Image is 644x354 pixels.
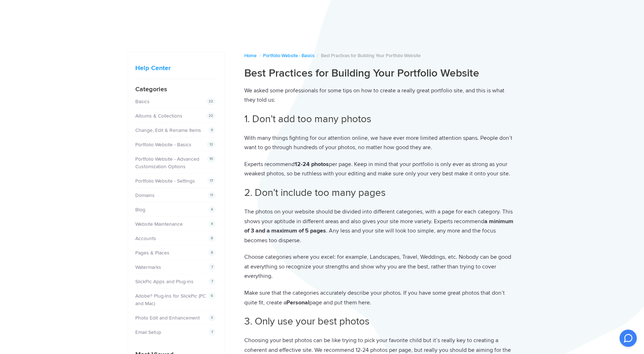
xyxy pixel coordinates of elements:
[208,292,216,299] span: 6
[208,235,216,242] span: 8
[207,141,216,148] span: 12
[135,315,200,321] a: Photo Edit and Enhancement
[208,249,216,256] span: 8
[135,127,201,133] a: Change, Edit & Rename Items
[209,278,216,285] span: 7
[135,113,182,119] a: Albums & Collections
[135,264,161,270] a: Watermarks
[135,142,191,148] a: Portfolio Website - Basics
[209,263,216,271] span: 7
[135,329,161,335] a: Email Setup
[244,112,516,126] h2: 1. Don’t add too many photos
[208,314,216,321] span: 3
[135,250,169,256] a: Pages & Places
[244,66,516,80] h1: Best Practices for Building Your Portfolio Website
[135,192,155,198] a: Domains
[206,112,216,119] span: 22
[208,127,216,134] span: 9
[135,235,156,242] a: Accounts
[135,98,150,105] a: Basics
[244,86,516,105] p: We asked some professionals for some tips on how to create a really great portfolio site, and thi...
[207,155,216,162] span: 10
[295,161,329,168] strong: 12-24 photos
[208,220,216,227] span: 4
[135,221,183,227] a: Website Maintenance
[208,206,216,213] span: 4
[135,156,199,170] a: Portfolio Website - Advanced Customization Options
[135,178,195,184] a: Portfolio Website - Settings
[321,53,421,59] span: Best Practices for Building Your Portfolio Website
[259,53,260,59] span: /
[135,64,171,72] a: Help Center
[317,53,318,59] span: /
[244,207,516,245] p: The photos on your website should be divided into different categories, with a page for each cate...
[135,84,217,94] h4: Categories
[244,252,516,281] p: Choose categories where you excel: for example, Landscapes, Travel, Weddings, etc. Nobody can be ...
[244,133,516,152] p: With many things fighting for our attention online, we have ever more limited attention spans. Pe...
[208,192,216,199] span: 11
[135,293,206,307] a: Adobe® Plug-Ins for SlickPic (PC and Mac)
[207,177,216,184] span: 17
[244,288,516,307] p: Make sure that the categories accurately describe your photos. If you have some great photos that...
[206,98,216,105] span: 22
[135,279,194,285] a: SlickPic Apps and Plug-ins
[244,314,516,328] h2: 3. Only use your best photos
[244,160,516,179] p: Experts recommend per page. Keep in mind that your portfolio is only ever as strong as your weake...
[244,53,257,59] a: Home
[135,207,145,213] a: Blog
[209,328,216,336] span: 7
[286,299,309,306] strong: Personal
[263,53,314,59] a: Portfolio Website - Basics
[244,186,516,200] h2: 2. Don’t include too many pages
